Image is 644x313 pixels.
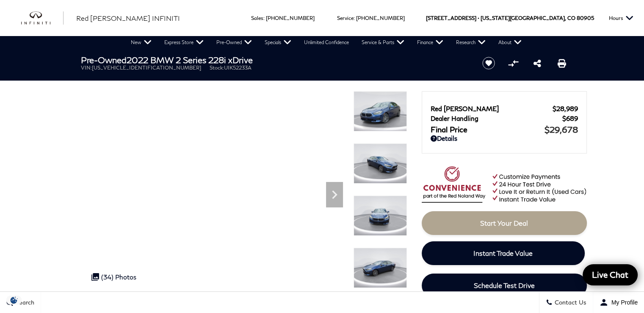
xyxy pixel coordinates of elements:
[81,91,347,291] iframe: Interactive Walkaround/Photo gallery of the vehicle/product
[562,115,578,122] span: $689
[479,56,498,70] button: Save vehicle
[422,211,587,235] a: Start Your Deal
[210,36,258,49] a: Pre-Owned
[76,13,180,23] a: Red [PERSON_NAME] INFINITI
[431,125,544,134] span: Final Price
[355,36,411,49] a: Service & Parts
[21,11,64,25] a: infiniti
[337,15,354,21] span: Service
[492,36,528,49] a: About
[431,115,562,122] span: Dealer Handling
[4,296,24,305] img: Opt-Out Icon
[558,58,566,68] a: Print this Pre-Owned 2022 BMW 2 Series 228i xDrive
[81,64,92,71] span: VIN:
[411,36,450,49] a: Finance
[251,15,263,21] span: Sales
[4,296,24,305] section: Click to Open Cookie Consent Modal
[124,36,158,49] a: New
[326,182,343,207] div: Next
[480,219,528,227] span: Start Your Deal
[507,57,520,70] button: Compare Vehicle
[608,299,638,306] span: My Profile
[544,124,578,134] span: $29,678
[263,15,265,21] span: :
[553,299,586,306] span: Contact Us
[588,269,633,280] span: Live Chat
[354,196,407,236] img: Used 2022 Blue Metallic BMW 228i xDrive image 3
[266,15,315,21] a: [PHONE_NUMBER]
[21,11,64,25] img: INFINITI
[422,241,585,265] a: Instant Trade Value
[593,292,644,313] button: Open user profile menu
[583,264,638,285] a: Live Chat
[354,91,407,131] img: Used 2022 Blue Metallic BMW 228i xDrive image 1
[553,105,578,112] span: $28,989
[431,115,578,122] a: Dealer Handling $689
[81,55,468,64] h1: 2022 BMW 2 Series 228i xDrive
[124,36,528,49] nav: Main Navigation
[13,299,34,306] span: Search
[422,274,587,297] a: Schedule Test Drive
[533,58,541,68] a: Share this Pre-Owned 2022 BMW 2 Series 228i xDrive
[431,134,578,142] a: Details
[258,36,298,49] a: Specials
[474,281,535,289] span: Schedule Test Drive
[354,15,355,21] span: :
[76,14,180,22] span: Red [PERSON_NAME] INFINITI
[210,64,224,71] span: Stock:
[81,55,127,65] strong: Pre-Owned
[473,249,533,257] span: Instant Trade Value
[431,124,578,134] a: Final Price $29,678
[298,36,355,49] a: Unlimited Confidence
[356,15,405,21] a: [PHONE_NUMBER]
[426,15,594,21] a: [STREET_ADDRESS] • [US_STATE][GEOGRAPHIC_DATA], CO 80905
[87,269,141,285] div: (34) Photos
[450,36,492,49] a: Research
[354,143,407,184] img: Used 2022 Blue Metallic BMW 228i xDrive image 2
[354,248,407,288] img: Used 2022 Blue Metallic BMW 228i xDrive image 4
[92,64,201,71] span: [US_VEHICLE_IDENTIFICATION_NUMBER]
[431,105,553,112] span: Red [PERSON_NAME]
[158,36,210,49] a: Express Store
[431,105,578,112] a: Red [PERSON_NAME] $28,989
[224,64,252,71] span: UIK52233A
